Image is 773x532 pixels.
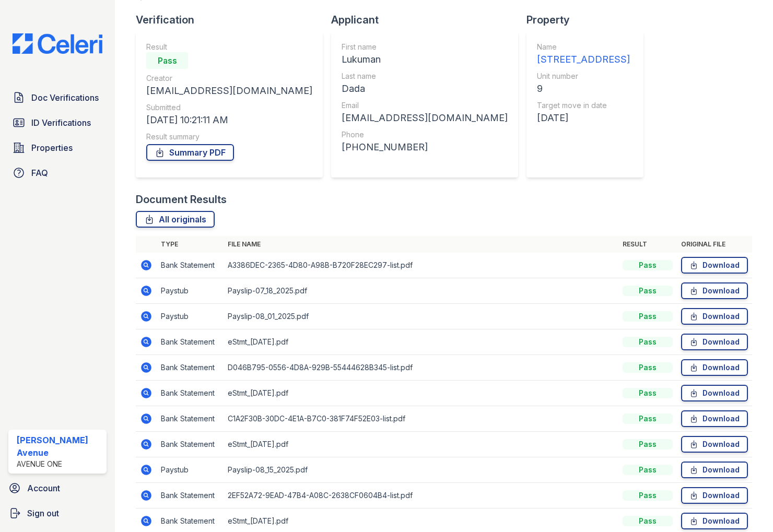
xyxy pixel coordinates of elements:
[537,52,630,67] div: [STREET_ADDRESS]
[681,513,748,529] a: Download
[623,260,673,270] div: Pass
[623,490,673,501] div: Pass
[224,355,618,381] td: D046B795-0556-4D8A-929B-55444628B345-list.pdf
[157,304,224,329] td: Paystub
[17,459,102,469] div: Avenue One
[681,410,748,427] a: Download
[681,385,748,401] a: Download
[157,253,224,278] td: Bank Statement
[342,100,508,111] div: Email
[623,388,673,398] div: Pass
[224,432,618,457] td: eStmt_[DATE].pdf
[146,144,234,161] a: Summary PDF
[331,13,526,27] div: Applicant
[146,42,312,52] div: Result
[224,236,618,253] th: File name
[342,111,508,125] div: [EMAIL_ADDRESS][DOMAIN_NAME]
[681,487,748,504] a: Download
[623,465,673,475] div: Pass
[681,282,748,299] a: Download
[146,113,312,127] div: [DATE] 10:21:11 AM
[224,304,618,329] td: Payslip-08_01_2025.pdf
[342,129,508,140] div: Phone
[681,257,748,274] a: Download
[537,111,630,125] div: [DATE]
[157,381,224,406] td: Bank Statement
[31,116,91,129] span: ID Verifications
[157,278,224,304] td: Paystub
[136,192,227,207] div: Document Results
[17,434,102,459] div: [PERSON_NAME] Avenue
[537,42,630,52] div: Name
[146,132,312,142] div: Result summary
[224,381,618,406] td: eStmt_[DATE].pdf
[623,516,673,526] div: Pass
[623,413,673,424] div: Pass
[146,73,312,84] div: Creator
[157,432,224,457] td: Bank Statement
[342,42,508,52] div: First name
[136,13,331,27] div: Verification
[4,33,111,54] img: CE_Logo_Blue-a8612792a0a2168367f1c8372b55b34899dd931a85d93a1a3d3e32e68fde9ad4.png
[342,140,508,155] div: [PHONE_NUMBER]
[342,71,508,81] div: Last name
[677,236,752,253] th: Original file
[623,311,673,322] div: Pass
[224,483,618,509] td: 2EF52A72-9EAD-47B4-A08C-2638CF0604B4-list.pdf
[537,71,630,81] div: Unit number
[537,42,630,67] a: Name [STREET_ADDRESS]
[157,355,224,381] td: Bank Statement
[224,253,618,278] td: A3386DEC-2365-4D80-A98B-B720F28EC297-list.pdf
[224,329,618,355] td: eStmt_[DATE].pdf
[31,91,99,104] span: Doc Verifications
[8,162,107,183] a: FAQ
[136,211,215,228] a: All originals
[146,102,312,113] div: Submitted
[224,278,618,304] td: Payslip-07_18_2025.pdf
[537,81,630,96] div: 9
[146,84,312,98] div: [EMAIL_ADDRESS][DOMAIN_NAME]
[623,439,673,450] div: Pass
[681,436,748,453] a: Download
[31,141,73,154] span: Properties
[8,137,107,158] a: Properties
[537,100,630,111] div: Target move in date
[681,462,748,478] a: Download
[8,112,107,133] a: ID Verifications
[681,359,748,376] a: Download
[224,457,618,483] td: Payslip-08_15_2025.pdf
[681,334,748,350] a: Download
[4,503,111,524] a: Sign out
[157,236,224,253] th: Type
[623,286,673,296] div: Pass
[623,362,673,373] div: Pass
[31,167,48,179] span: FAQ
[681,308,748,325] a: Download
[157,406,224,432] td: Bank Statement
[342,52,508,67] div: Lukuman
[526,13,652,27] div: Property
[342,81,508,96] div: Dada
[224,406,618,432] td: C1A2F30B-30DC-4E1A-B7C0-381F74F52E03-list.pdf
[157,457,224,483] td: Paystub
[157,329,224,355] td: Bank Statement
[618,236,677,253] th: Result
[27,482,60,494] span: Account
[157,483,224,509] td: Bank Statement
[4,478,111,499] a: Account
[8,87,107,108] a: Doc Verifications
[146,52,188,69] div: Pass
[27,507,59,519] span: Sign out
[623,337,673,347] div: Pass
